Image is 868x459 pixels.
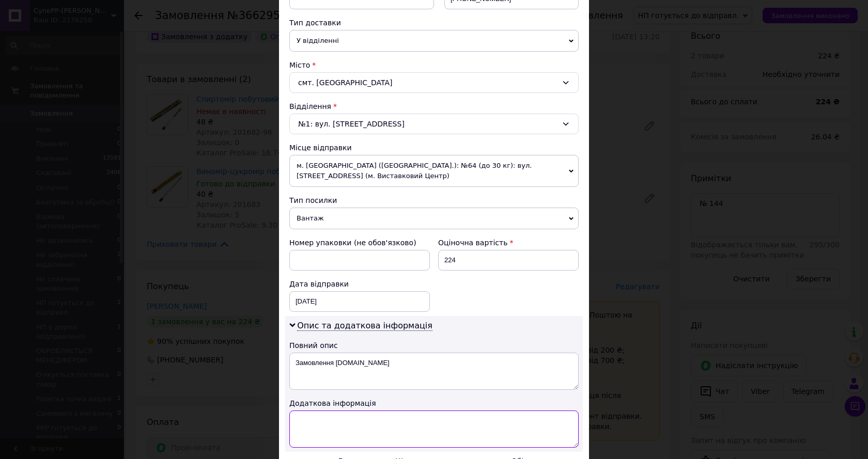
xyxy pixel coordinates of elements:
[289,19,341,27] span: Тип доставки
[289,60,579,70] div: Місто
[289,101,579,112] div: Відділення
[289,208,579,229] span: Вантаж
[289,144,352,152] span: Місце відправки
[289,114,579,134] div: №1: вул. [STREET_ADDRESS]
[289,398,579,408] div: Додаткова інформація
[289,238,430,248] div: Номер упаковки (не обов'язково)
[438,238,579,248] div: Оціночна вартість
[289,353,579,390] textarea: Замовлення [DOMAIN_NAME]
[289,30,579,52] span: У відділенні
[289,196,337,204] span: Тип посилки
[289,279,430,289] div: Дата відправки
[289,340,579,351] div: Повний опис
[289,72,579,93] div: смт. [GEOGRAPHIC_DATA]
[289,155,579,187] span: м. [GEOGRAPHIC_DATA] ([GEOGRAPHIC_DATA].): №64 (до 30 кг): вул. [STREET_ADDRESS] (м. Виставковий ...
[297,321,432,331] span: Опис та додаткова інформація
